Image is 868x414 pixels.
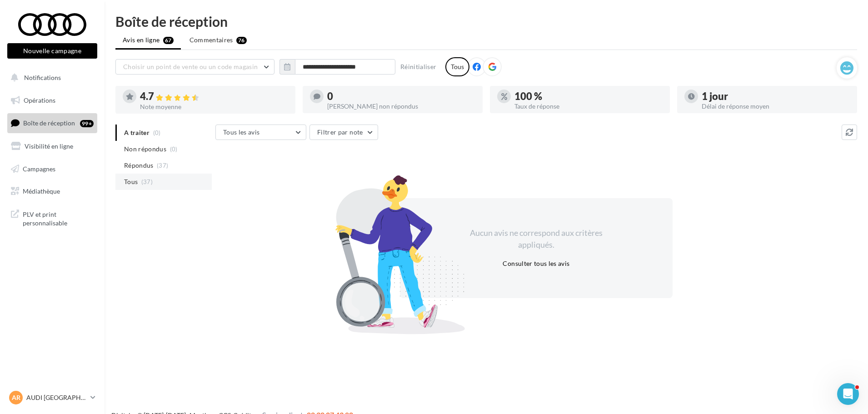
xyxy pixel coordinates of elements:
[445,57,469,76] div: Tous
[5,91,99,110] a: Opérations
[170,145,178,153] span: (0)
[514,103,663,110] div: Taux de réponse
[25,142,73,150] span: Visibilité en ligne
[23,119,75,127] span: Boîte de réception
[236,37,247,44] div: 76
[140,104,288,110] div: Note moyenne
[514,91,663,101] div: 100 %
[190,35,233,45] span: Commentaires
[5,160,99,179] a: Campagnes
[24,96,55,104] span: Opérations
[309,125,378,140] button: Filtrer par note
[397,61,440,72] button: Réinitialiser
[124,145,166,154] span: Non répondus
[458,227,614,250] div: Aucun avis ne correspond aux critères appliqués.
[23,165,55,172] span: Campagnes
[80,120,94,127] div: 99+
[141,178,153,185] span: (37)
[123,63,258,70] span: Choisir un point de vente ou un code magasin
[115,15,857,28] div: Boîte de réception
[7,389,97,406] a: AR AUDI [GEOGRAPHIC_DATA]
[12,393,20,402] span: AR
[26,393,87,402] p: AUDI [GEOGRAPHIC_DATA]
[23,187,60,195] span: Médiathèque
[124,177,138,186] span: Tous
[157,162,168,169] span: (37)
[23,208,94,228] span: PLV et print personnalisable
[327,103,475,110] div: [PERSON_NAME] non répondus
[5,68,95,87] button: Notifications
[702,91,850,101] div: 1 jour
[499,258,573,269] button: Consulter tous les avis
[5,205,99,231] a: PLV et print personnalisable
[327,91,475,101] div: 0
[5,182,99,201] a: Médiathèque
[5,137,99,156] a: Visibilité en ligne
[140,91,288,102] div: 4.7
[223,128,260,136] span: Tous les avis
[215,125,306,140] button: Tous les avis
[115,59,274,75] button: Choisir un point de vente ou un code magasin
[5,113,99,133] a: Boîte de réception99+
[702,103,850,110] div: Délai de réponse moyen
[24,74,61,81] span: Notifications
[124,161,154,170] span: Répondus
[7,43,97,59] button: Nouvelle campagne
[837,383,859,405] iframe: Intercom live chat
